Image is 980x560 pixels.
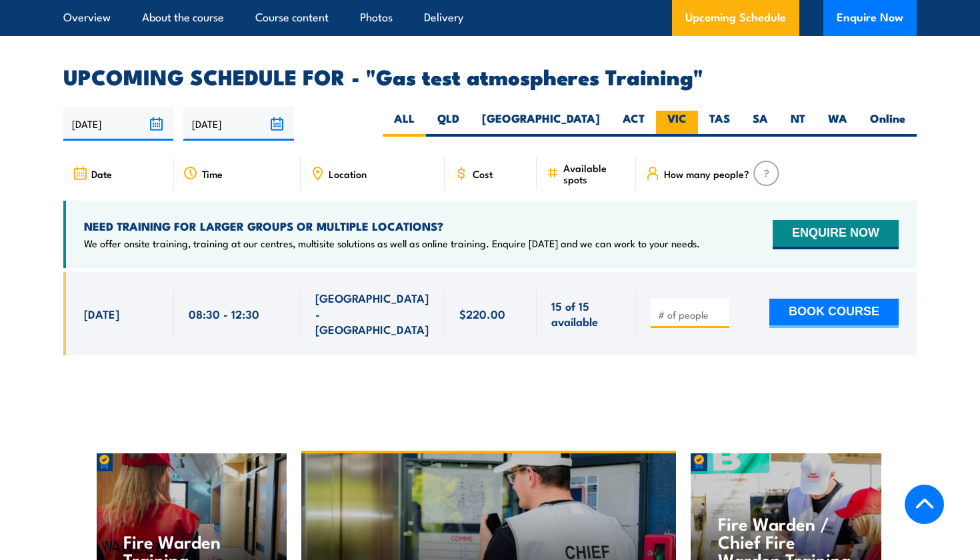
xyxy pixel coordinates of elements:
span: How many people? [664,168,749,179]
label: TAS [698,111,741,137]
button: BOOK COURSE [769,299,899,328]
input: To date [183,107,293,141]
span: Location [329,168,367,179]
span: 15 of 15 available [551,298,621,329]
span: Time [202,168,223,179]
label: ALL [383,111,426,137]
span: 08:30 - 12:30 [189,306,259,321]
span: Date [91,168,112,179]
h2: UPCOMING SCHEDULE FOR - "Gas test atmospheres Training" [63,67,917,85]
input: From date [63,107,173,141]
label: VIC [656,111,698,137]
h4: NEED TRAINING FOR LARGER GROUPS OR MULTIPLE LOCATIONS? [84,219,700,233]
span: Available spots [563,162,627,185]
p: We offer onsite training, training at our centres, multisite solutions as well as online training... [84,237,700,250]
label: QLD [426,111,471,137]
input: # of people [658,308,725,321]
label: WA [817,111,859,137]
label: NT [779,111,817,137]
button: ENQUIRE NOW [773,220,899,249]
label: Online [859,111,917,137]
label: [GEOGRAPHIC_DATA] [471,111,611,137]
span: $220.00 [459,306,505,321]
span: [DATE] [84,306,119,321]
span: [GEOGRAPHIC_DATA] - [GEOGRAPHIC_DATA] [315,290,430,337]
span: Cost [473,168,493,179]
label: SA [741,111,779,137]
label: ACT [611,111,656,137]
